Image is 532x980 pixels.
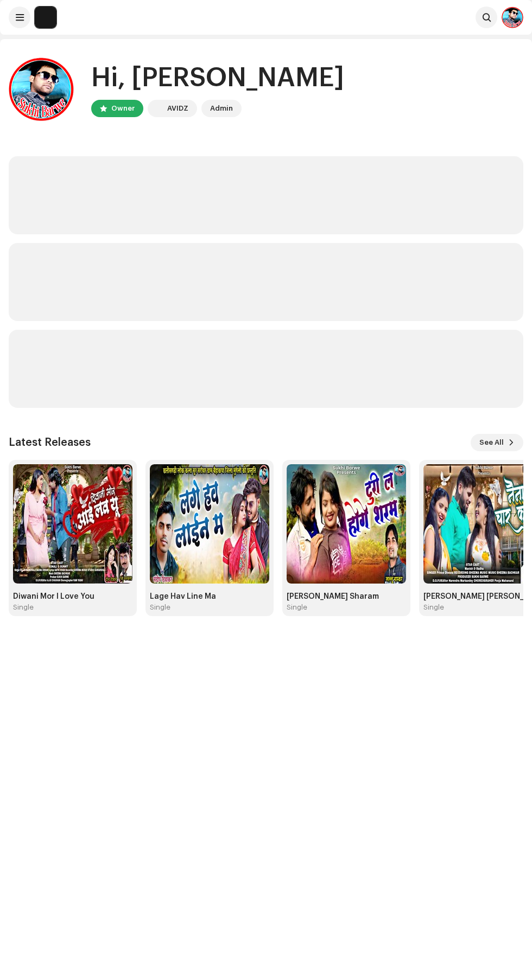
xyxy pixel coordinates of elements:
img: dda00147-e555-4b8c-a983-7fbd747006ce [13,464,132,584]
div: Lage Hav Line Ma [150,592,269,601]
img: ad164c85-d339-4ef5-937c-e58bfb9d3c7c [287,464,406,584]
button: See All [471,434,523,451]
div: Single [13,603,34,612]
span: See All [479,432,504,453]
img: fcb0bcac-50fc-47bd-9e66-358be25e92d9 [150,464,269,584]
div: Single [423,603,444,612]
div: Admin [210,102,233,115]
h3: Latest Releases [9,434,91,451]
img: 2a7802a0-e7fe-4d4e-8a4f-6335647a5562 [502,7,523,28]
div: Single [150,603,170,612]
div: AVIDZ [167,102,188,115]
div: Single [287,603,307,612]
img: 2a7802a0-e7fe-4d4e-8a4f-6335647a5562 [9,56,74,121]
div: [PERSON_NAME] Sharam [287,592,406,601]
div: Owner [111,102,135,115]
img: 10d72f0b-d06a-424f-aeaa-9c9f537e57b6 [35,7,56,28]
div: Diwani Mor I Love You [13,592,132,601]
div: Hi, [PERSON_NAME] [91,61,344,95]
img: 10d72f0b-d06a-424f-aeaa-9c9f537e57b6 [150,102,163,115]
